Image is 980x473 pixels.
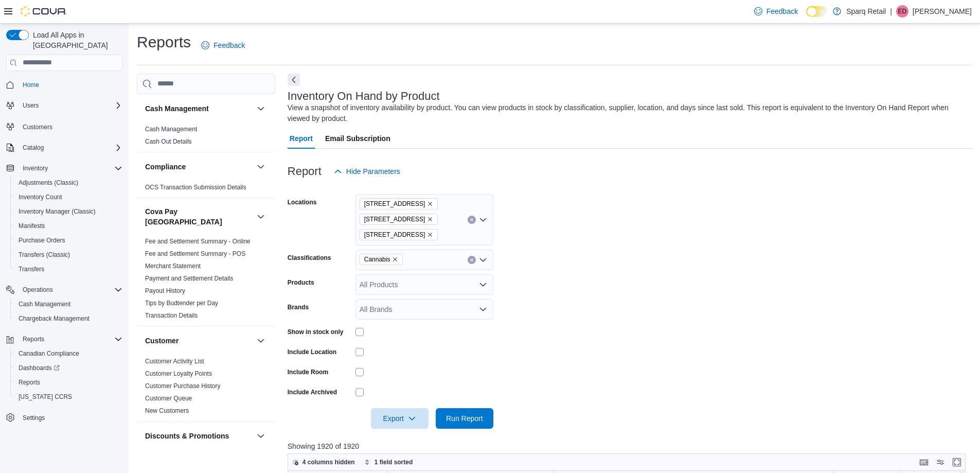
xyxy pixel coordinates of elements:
[19,142,122,154] span: Catalog
[145,395,192,402] a: Customer Queue
[846,5,886,17] p: Sparq Retail
[14,191,122,203] span: Inventory Count
[19,411,122,424] span: Settings
[137,32,191,52] h1: Reports
[14,362,122,374] span: Dashboards
[288,278,314,287] label: Products
[19,364,60,372] span: Dashboards
[145,300,218,307] a: Tips by Budtender per Day
[145,394,192,402] span: Customer Queue
[14,376,122,389] span: Reports
[23,414,45,422] span: Settings
[364,214,425,224] span: [STREET_ADDRESS]
[360,254,403,265] span: Cannabis
[468,216,476,224] button: Clear input
[145,275,233,282] a: Payment and Settlement Details
[913,5,972,17] p: [PERSON_NAME]
[145,206,253,227] h3: Cova Pay [GEOGRAPHIC_DATA]
[145,370,212,378] span: Customer Loyalty Points
[19,99,122,112] span: Users
[288,456,359,468] button: 4 columns hidden
[288,441,973,451] p: Showing 1920 of 1920
[427,216,433,222] button: Remove 340 Charlotte Street from selection in this group
[364,254,390,265] span: Cannabis
[436,408,493,429] button: Run Report
[145,358,204,365] a: Customer Activity List
[23,101,39,110] span: Users
[145,250,245,258] span: Fee and Settlement Summary - POS
[145,125,197,133] span: Cash Management
[360,229,438,240] span: 4-861 Lansdowne St W.
[19,207,96,216] span: Inventory Manager (Classic)
[750,1,802,22] a: Feedback
[767,6,798,16] span: Feedback
[145,336,253,346] button: Customer
[255,161,267,173] button: Compliance
[14,249,74,261] a: Transfers (Classic)
[360,456,417,468] button: 1 field sorted
[19,121,57,133] a: Customers
[325,128,390,149] span: Email Subscription
[288,303,309,311] label: Brands
[2,98,127,113] button: Users
[288,165,322,178] h3: Report
[392,256,398,262] button: Remove Cannabis from selection in this group
[145,336,179,346] h3: Customer
[14,312,122,325] span: Chargeback Management
[145,137,192,146] span: Cash Out Details
[10,375,127,390] button: Reports
[23,144,44,152] span: Catalog
[19,412,49,424] a: Settings
[371,408,429,429] button: Export
[145,311,198,320] span: Transaction Details
[14,347,83,360] a: Canadian Compliance
[360,198,438,209] span: 24-809 Chemong Rd.
[145,431,229,441] h3: Discounts & Promotions
[145,183,246,191] span: OCS Transaction Submission Details
[10,190,127,204] button: Inventory Count
[330,161,404,182] button: Hide Parameters
[23,286,53,294] span: Operations
[951,456,963,468] button: Enter fullscreen
[19,333,122,345] span: Reports
[213,40,245,50] span: Feedback
[19,142,48,154] button: Catalog
[10,248,127,262] button: Transfers (Classic)
[288,368,328,376] label: Include Room
[19,378,40,387] span: Reports
[197,35,249,56] a: Feedback
[23,81,39,89] span: Home
[19,284,57,296] button: Operations
[479,305,487,313] button: Open list of options
[10,390,127,404] button: [US_STATE] CCRS
[23,335,44,343] span: Reports
[2,283,127,297] button: Operations
[896,5,908,17] div: Emily Driver
[255,102,267,115] button: Cash Management
[19,393,72,401] span: [US_STATE] CCRS
[145,431,253,441] button: Discounts & Promotions
[19,333,48,345] button: Reports
[288,388,337,396] label: Include Archived
[14,312,94,325] a: Chargeback Management
[145,312,198,319] a: Transaction Details
[288,254,331,262] label: Classifications
[14,177,122,189] span: Adjustments (Classic)
[145,262,201,270] a: Merchant Statement
[145,238,251,245] a: Fee and Settlement Summary - Online
[14,391,122,403] span: Washington CCRS
[10,361,127,375] a: Dashboards
[290,128,313,149] span: Report
[23,164,48,172] span: Inventory
[10,262,127,276] button: Transfers
[19,314,90,323] span: Chargeback Management
[19,120,122,133] span: Customers
[375,458,413,466] span: 1 field sorted
[145,250,245,257] a: Fee and Settlement Summary - POS
[364,199,425,209] span: [STREET_ADDRESS]
[10,219,127,233] button: Manifests
[145,382,221,390] a: Customer Purchase History
[14,177,82,189] a: Adjustments (Classic)
[2,161,127,176] button: Inventory
[137,355,275,421] div: Customer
